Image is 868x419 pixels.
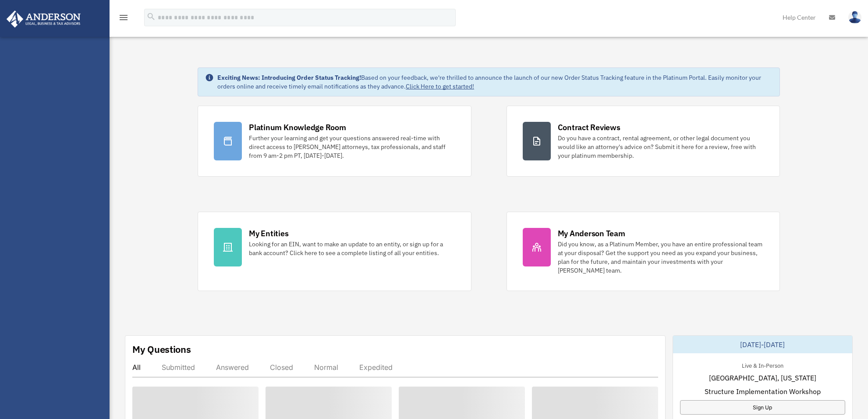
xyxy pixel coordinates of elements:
div: Answered [216,363,249,372]
div: Live & In-Person [735,360,790,369]
div: Do you have a contract, rental agreement, or other legal document you would like an attorney's ad... [558,134,764,160]
a: Click Here to get started! [406,82,474,90]
img: User Pic [848,11,861,24]
div: Submitted [162,363,195,372]
div: Did you know, as a Platinum Member, you have an entire professional team at your disposal? Get th... [558,240,764,275]
div: Expedited [359,363,393,372]
span: [GEOGRAPHIC_DATA], [US_STATE] [709,373,816,383]
span: Structure Implementation Workshop [705,386,821,397]
img: Anderson Advisors Platinum Portal [4,11,83,28]
div: Normal [314,363,338,372]
a: My Entities Looking for an EIN, want to make an update to an entity, or sign up for a bank accoun... [198,212,471,291]
div: [DATE]-[DATE] [673,336,852,353]
strong: Exciting News: Introducing Order Status Tracking! [217,74,361,82]
a: Sign Up [680,400,845,415]
div: Closed [270,363,293,372]
div: All [132,363,141,372]
div: Further your learning and get your questions answered real-time with direct access to [PERSON_NAM... [249,134,455,160]
a: Contract Reviews Do you have a contract, rental agreement, or other legal document you would like... [507,106,780,177]
div: My Anderson Team [558,228,625,239]
div: Contract Reviews [558,122,620,133]
a: menu [118,15,129,23]
a: My Anderson Team Did you know, as a Platinum Member, you have an entire professional team at your... [507,212,780,291]
div: Based on your feedback, we're thrilled to announce the launch of our new Order Status Tracking fe... [217,73,772,91]
a: Platinum Knowledge Room Further your learning and get your questions answered real-time with dire... [198,106,471,177]
div: My Questions [132,343,191,356]
div: Looking for an EIN, want to make an update to an entity, or sign up for a bank account? Click her... [249,240,455,257]
div: My Entities [249,228,288,239]
i: search [146,12,156,21]
i: menu [118,12,129,23]
div: Platinum Knowledge Room [249,122,346,133]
